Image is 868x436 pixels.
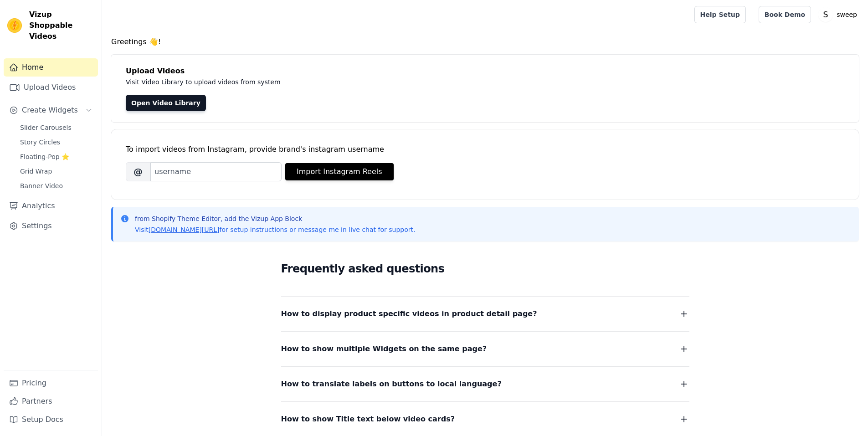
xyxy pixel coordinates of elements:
[823,10,828,19] text: S
[20,123,72,132] span: Slider Carousels
[15,136,98,149] a: Story Circles
[281,413,455,426] span: How to show Title text below video cards?
[20,167,52,176] span: Grid Wrap
[150,162,282,181] input: username
[20,152,69,161] span: Floating-Pop ⭐
[126,77,534,87] p: Visit Video Library to upload videos from system
[126,144,844,155] div: To import videos from Instagram, provide brand's instagram username
[149,226,220,233] a: [DOMAIN_NAME][URL]
[4,58,98,77] a: Home
[15,180,98,192] a: Banner Video
[281,343,689,355] button: How to show multiple Widgets on the same page?
[281,260,689,278] h2: Frequently asked questions
[15,165,98,178] a: Grid Wrap
[694,6,746,23] a: Help Setup
[15,150,98,163] a: Floating-Pop ⭐
[281,378,502,390] span: How to translate labels on buttons to local language?
[281,308,689,320] button: How to display product specific videos in product detail page?
[20,181,63,190] span: Banner Video
[15,121,98,134] a: Slider Carousels
[4,217,98,235] a: Settings
[4,78,98,97] a: Upload Videos
[281,343,487,355] span: How to show multiple Widgets on the same page?
[29,9,94,42] span: Vizup Shoppable Videos
[4,392,98,410] a: Partners
[759,6,811,23] a: Book Demo
[4,410,98,429] a: Setup Docs
[126,95,206,111] a: Open Video Library
[281,308,537,320] span: How to display product specific videos in product detail page?
[285,163,394,180] button: Import Instagram Reels
[135,214,415,223] p: from Shopify Theme Editor, add the Vizup App Block
[126,162,150,181] span: @
[4,374,98,392] a: Pricing
[7,18,22,33] img: Vizup
[4,197,98,215] a: Analytics
[4,101,98,119] button: Create Widgets
[126,66,844,77] h4: Upload Videos
[833,6,861,23] p: sweep
[111,36,859,47] h4: Greetings 👋!
[281,378,689,390] button: How to translate labels on buttons to local language?
[281,413,689,426] button: How to show Title text below video cards?
[818,6,861,23] button: S sweep
[135,225,415,234] p: Visit for setup instructions or message me in live chat for support.
[22,105,78,116] span: Create Widgets
[20,138,60,147] span: Story Circles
